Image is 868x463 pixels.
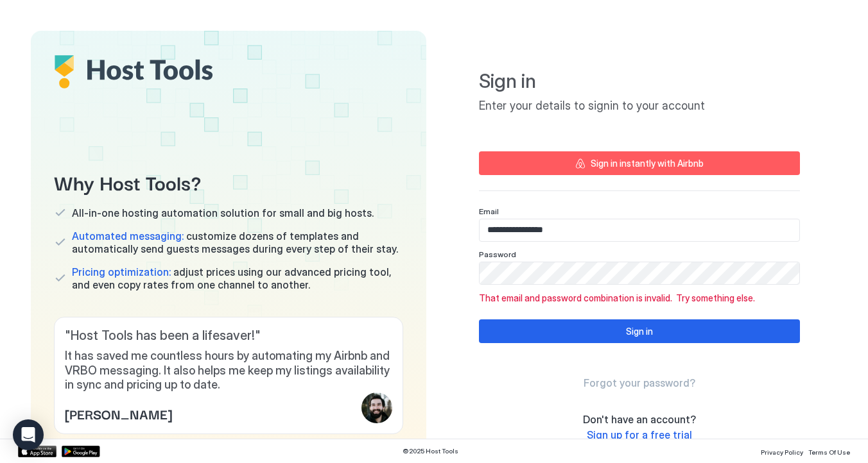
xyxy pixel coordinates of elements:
[584,376,695,389] span: Forgot your password?
[587,428,692,442] a: Sign up for a free trial
[761,448,803,456] span: Privacy Policy
[761,444,803,458] a: Privacy Policy
[479,249,516,259] span: Password
[72,230,184,242] span: Automated messaging:
[361,392,392,423] div: profile
[65,349,392,392] span: It has saved me countless hours by automating my Airbnb and VRBO messaging. It also helps me keep...
[479,151,800,175] button: Sign in instantly with Airbnb
[54,167,403,196] span: Why Host Tools?
[65,328,392,344] span: " Host Tools has been a lifesaver! "
[626,324,653,338] div: Sign in
[72,265,403,291] span: adjust prices using our advanced pricing tool, and even copy rates from one channel to another.
[479,292,800,304] span: That email and password combination is invalid. Try something else.
[479,206,499,216] span: Email
[72,206,374,219] span: All-in-one hosting automation solution for small and big hosts.
[479,319,800,343] button: Sign in
[479,99,800,114] span: Enter your details to signin to your account
[13,419,44,450] div: Open Intercom Messenger
[18,446,56,457] a: App Store
[72,230,403,255] span: customize dozens of templates and automatically send guests messages during every step of their s...
[808,444,850,458] a: Terms Of Use
[480,262,799,284] input: Input Field
[65,404,172,423] span: [PERSON_NAME]
[587,428,692,441] span: Sign up for a free trial
[583,413,696,426] span: Don't have an account?
[808,448,850,456] span: Terms Of Use
[584,376,695,390] a: Forgot your password?
[72,265,171,278] span: Pricing optimization:
[591,156,704,170] div: Sign in instantly with Airbnb
[62,446,100,457] a: Google Play Store
[403,447,458,455] span: © 2025 Host Tools
[480,219,799,241] input: Input Field
[479,69,800,94] span: Sign in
